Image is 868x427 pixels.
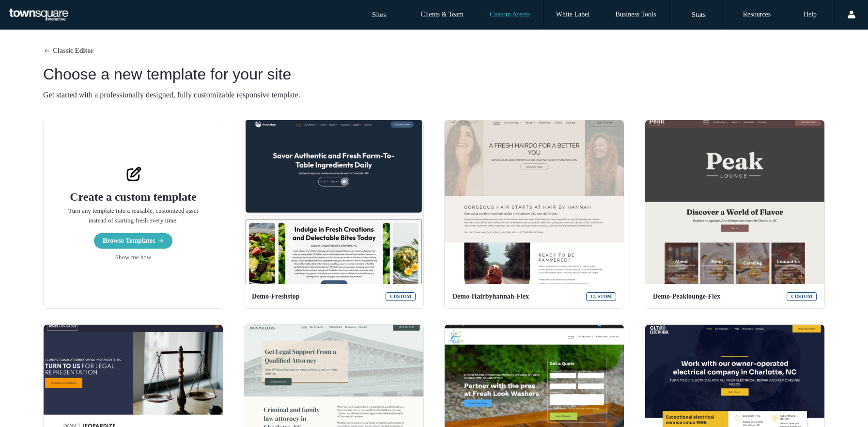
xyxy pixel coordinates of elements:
[490,11,530,18] label: Custom Assets
[115,253,151,262] a: Show me how
[586,292,616,301] div: Custom
[386,292,416,301] div: Custom
[692,11,706,19] label: Stats
[452,292,580,301] span: demo-hairbyhannah-flex
[743,11,771,18] label: Resources
[804,11,817,18] label: Help
[43,64,825,84] span: Choose a new template for your site
[252,292,380,301] span: demo-freshstop
[787,292,817,301] div: Custom
[43,43,93,59] button: Classic Editor
[616,11,656,18] label: Business Tools
[372,11,386,19] label: Sites
[556,11,590,18] label: White Label
[94,233,172,249] button: Browse Templates
[43,90,825,100] span: Get started with a professionally designed, fully customizable responsive template.
[63,206,203,225] span: Turn any template into a reusable, customized asset instead of starting fresh every time.
[420,11,463,18] label: Clients & Team
[653,292,781,301] span: demo-peaklounge-flex
[70,190,196,204] span: Create a custom template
